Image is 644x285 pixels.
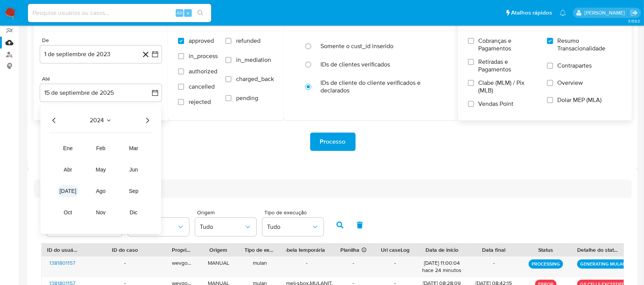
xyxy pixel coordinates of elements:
[560,10,566,16] a: Notificações
[187,9,189,16] span: s
[584,9,628,16] p: weverton.gomes@mercadopago.com.br
[630,9,638,17] a: Sair
[193,8,208,18] button: search-icon
[28,8,211,18] input: Pesquise usuários ou casos...
[511,9,552,17] span: Atalhos rápidos
[628,18,640,24] span: 3.158.0
[176,9,183,16] span: Alt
